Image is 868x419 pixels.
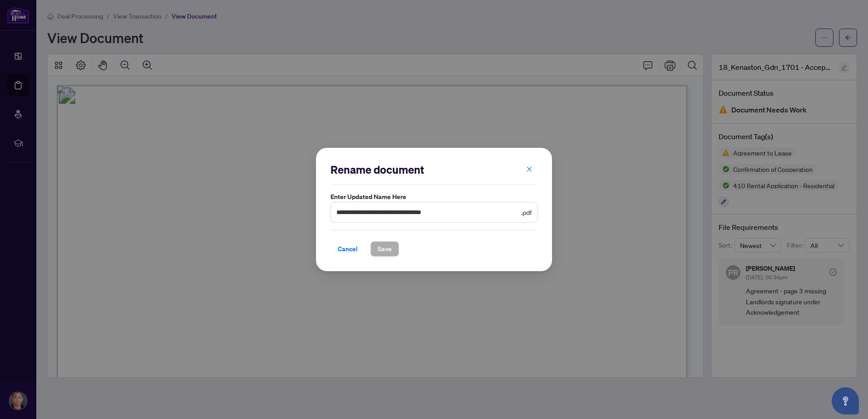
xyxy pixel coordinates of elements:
[526,166,533,172] span: close
[330,162,538,177] h2: Rename document
[330,241,365,257] button: Cancel
[370,241,399,257] button: Save
[832,387,859,414] button: Open asap
[338,242,358,256] span: Cancel
[521,207,532,217] span: .pdf
[330,192,538,202] label: Enter updated name here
